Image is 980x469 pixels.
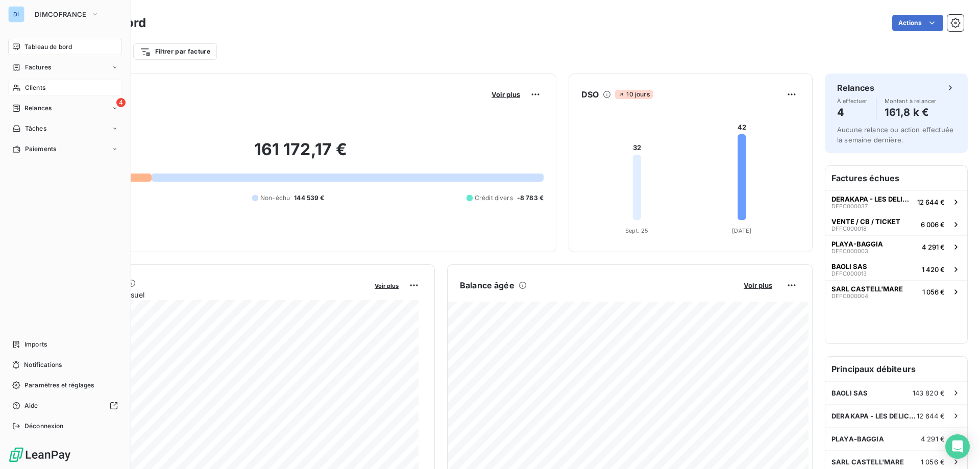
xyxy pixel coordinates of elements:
button: DERAKAPA - LES DELICES D'AURILEDFFC00003712 644 € [825,190,967,213]
span: 6 006 € [921,220,945,229]
span: DFFC000013 [831,270,867,277]
span: Non-échu [260,193,290,203]
span: 4 [116,98,126,107]
span: Voir plus [744,281,772,289]
span: Clients [25,83,45,92]
button: Voir plus [488,90,523,99]
span: BAOLI SAS [831,262,867,270]
span: DIMCOFRANCE [35,10,87,18]
span: 1 056 € [921,458,945,466]
h6: Principaux débiteurs [825,357,967,381]
h2: 161 172,17 € [58,139,544,170]
button: Filtrer par facture [133,43,217,60]
span: 144 539 € [294,193,324,203]
span: Imports [24,340,47,349]
span: Voir plus [375,282,399,289]
button: VENTE / CB / TICKETDFFC0000186 006 € [825,213,967,235]
span: Factures [25,63,51,72]
button: Voir plus [372,281,402,290]
span: Voir plus [492,90,520,98]
a: Aide [8,398,122,414]
span: PLAYA-BAGGIA [831,435,884,443]
span: SARL CASTELL'MARE [831,285,903,293]
span: À effectuer [837,98,868,104]
span: 4 291 € [922,243,945,251]
span: Crédit divers [475,193,513,203]
span: -8 783 € [517,193,544,203]
span: 1 420 € [922,265,945,274]
span: DERAKAPA - LES DELICES D'AURILE [831,412,917,420]
span: Chiffre d'affaires mensuel [58,289,367,300]
span: Tâches [25,124,46,133]
button: BAOLI SASDFFC0000131 420 € [825,258,967,280]
span: Paramètres et réglages [24,381,94,390]
h6: Relances [837,82,874,94]
span: DFFC000037 [831,203,868,209]
div: DI [8,6,24,22]
span: Paiements [25,144,56,154]
button: Actions [892,15,943,31]
span: 10 jours [615,90,652,99]
tspan: Sept. 25 [625,227,648,234]
span: BAOLI SAS [831,389,868,397]
span: 1 056 € [922,288,945,296]
h6: Factures échues [825,166,967,190]
span: Aide [24,401,38,410]
span: 12 644 € [917,412,945,420]
span: DERAKAPA - LES DELICES D'AURILE [831,195,913,203]
span: PLAYA-BAGGIA [831,240,883,248]
span: 12 644 € [917,198,945,206]
span: DFFC000003 [831,248,868,254]
span: Déconnexion [24,422,64,431]
span: 143 820 € [913,389,945,397]
span: DFFC000004 [831,293,868,299]
span: SARL CASTELL'MARE [831,458,904,466]
div: Open Intercom Messenger [945,434,970,459]
span: Notifications [24,360,62,369]
img: Logo LeanPay [8,447,71,463]
span: Aucune relance ou action effectuée la semaine dernière. [837,126,953,144]
h4: 4 [837,104,868,120]
tspan: [DATE] [732,227,751,234]
span: 4 291 € [921,435,945,443]
span: VENTE / CB / TICKET [831,217,900,226]
button: PLAYA-BAGGIADFFC0000034 291 € [825,235,967,258]
span: Tableau de bord [24,42,72,52]
button: SARL CASTELL'MAREDFFC0000041 056 € [825,280,967,303]
span: Montant à relancer [885,98,937,104]
h6: Balance âgée [460,279,514,291]
h6: DSO [581,88,599,101]
button: Voir plus [741,281,775,290]
span: DFFC000018 [831,226,867,232]
span: Relances [24,104,52,113]
h4: 161,8 k € [885,104,937,120]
